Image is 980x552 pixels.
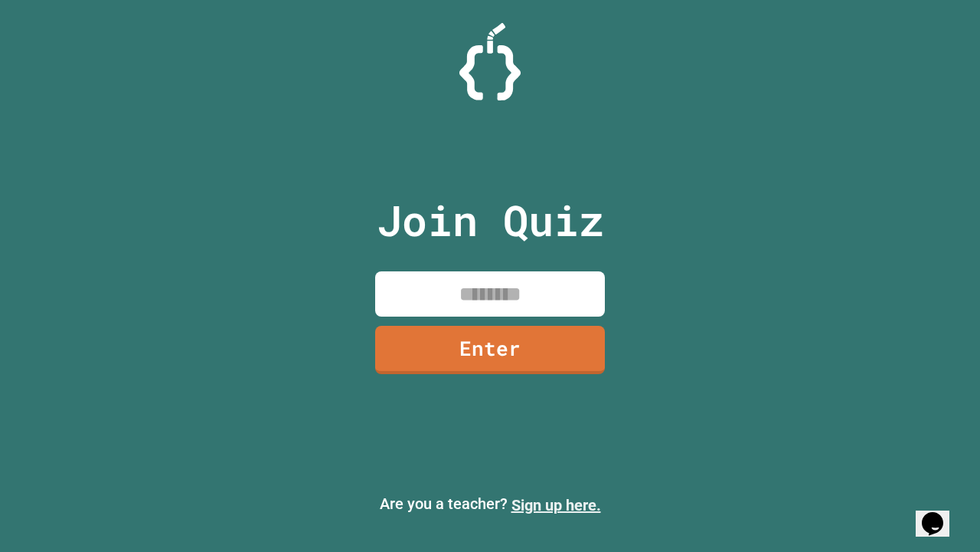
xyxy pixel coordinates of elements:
iframe: chat widget [916,491,965,537]
p: Join Quiz [377,189,604,252]
a: Sign up here. [511,496,601,514]
img: Logo.svg [459,23,521,100]
a: Enter [375,326,605,374]
p: Are you a teacher? [12,492,968,517]
iframe: chat widget [853,424,965,489]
